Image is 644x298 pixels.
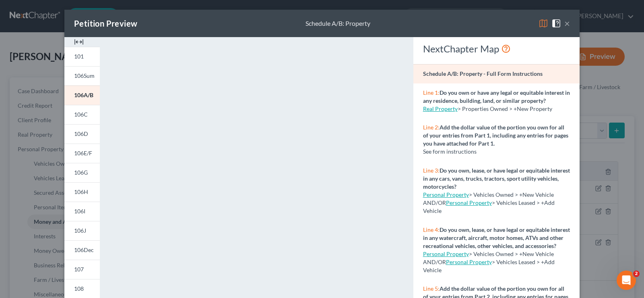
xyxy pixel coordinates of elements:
strong: Add the dollar value of the portion you own for all of your entries from Part 1, including any en... [423,124,568,147]
strong: Do you own or have any legal or equitable interest in any residence, building, land, or similar p... [423,89,570,104]
a: Real Property [423,105,458,112]
span: > Vehicles Owned > +New Vehicle AND/OR [423,191,554,206]
a: 106Dec [64,240,100,260]
span: > Properties Owned > +New Property [458,105,552,112]
a: 106Sum [64,66,100,85]
span: See form instructions [423,148,477,155]
span: 106H [74,188,88,195]
span: 101 [74,53,84,60]
a: 106I [64,202,100,221]
span: 106I [74,208,85,215]
a: Personal Property [446,258,492,265]
a: Personal Property [446,199,492,206]
button: × [564,19,570,28]
a: Personal Property [423,250,469,257]
div: Schedule A/B: Property [305,19,370,28]
img: expand-e0f6d898513216a626fdd78e52531dac95497ffd26381d4c15ee2fc46db09dca.svg [74,37,84,47]
span: Line 2: [423,124,440,131]
a: 106D [64,124,100,144]
div: NextChapter Map [423,42,570,55]
span: Line 3: [423,167,440,174]
span: 2 [633,271,640,277]
a: 106E/F [64,144,100,163]
span: 106C [74,111,88,118]
a: 106G [64,163,100,182]
a: 106H [64,182,100,202]
span: 107 [74,266,84,273]
span: Line 4: [423,226,440,233]
span: > Vehicles Leased > +Add Vehicle [423,258,555,273]
span: > Vehicles Leased > +Add Vehicle [423,199,555,214]
span: Line 5: [423,285,440,292]
span: 108 [74,285,84,292]
span: 106Sum [74,72,95,79]
span: 106J [74,227,86,234]
strong: Do you own, lease, or have legal or equitable interest in any cars, vans, trucks, tractors, sport... [423,167,570,190]
img: help-close-5ba153eb36485ed6c1ea00a893f15db1cb9b99d6cae46e1a8edb6c62d00a1a76.svg [551,19,561,28]
span: 106A/B [74,92,93,98]
div: Petition Preview [74,18,137,29]
a: 101 [64,47,100,66]
strong: Schedule A/B: Property - Full Form Instructions [423,70,543,77]
a: Personal Property [423,191,469,198]
span: 106E/F [74,150,92,156]
iframe: Intercom live chat [617,271,636,290]
span: 106G [74,169,88,176]
span: 106Dec [74,246,94,253]
span: > Vehicles Owned > +New Vehicle AND/OR [423,250,554,265]
a: 106C [64,105,100,124]
img: map-eea8200ae884c6f1103ae1953ef3d486a96c86aabb227e865a55264e3737af1f.svg [539,19,548,28]
a: 106J [64,221,100,240]
span: 106D [74,130,88,137]
span: Line 1: [423,89,440,96]
a: 107 [64,260,100,279]
strong: Do you own, lease, or have legal or equitable interest in any watercraft, aircraft, motor homes, ... [423,226,570,249]
a: 106A/B [64,85,100,105]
